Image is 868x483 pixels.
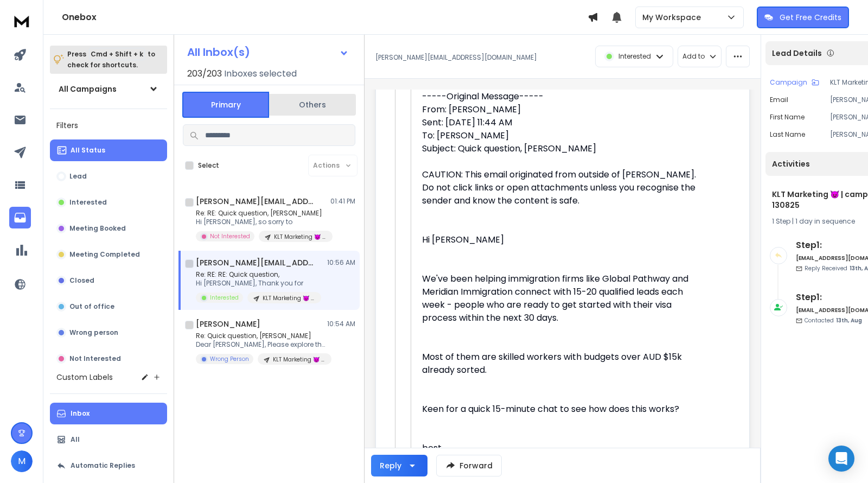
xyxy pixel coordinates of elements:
[11,450,33,472] button: M
[795,217,855,226] span: 1 day in sequence
[196,209,326,218] p: Re: RE: Quick question, [PERSON_NAME]
[770,96,788,104] p: Email
[210,232,250,240] p: Not Interested
[210,294,239,302] p: Interested
[618,52,651,61] p: Interested
[772,217,790,226] span: 1 Step
[273,355,325,364] p: KLT Marketing 😈 | campaign 130825
[69,328,118,337] p: Wrong person
[380,460,401,471] div: Reply
[69,198,107,207] p: Interested
[62,11,588,24] h1: Onebox
[757,7,849,28] button: Get Free Credits
[224,67,297,80] h3: Inboxes selected
[89,48,145,60] span: Cmd + Shift + k
[182,92,269,118] button: Primary
[50,139,167,161] button: All Status
[327,258,355,267] p: 10:56 AM
[50,429,167,450] button: All
[69,302,114,311] p: Out of office
[69,224,126,233] p: Meeting Booked
[196,279,321,288] p: Hi [PERSON_NAME], Thank you for
[196,332,326,340] p: Re: Quick question, [PERSON_NAME]
[682,52,705,61] p: Add to
[196,319,260,329] h1: [PERSON_NAME]
[69,172,87,181] p: Lead
[56,372,113,383] h3: Custom Labels
[187,67,222,80] span: 203 / 203
[196,196,315,207] h1: [PERSON_NAME][EMAIL_ADDRESS][PERSON_NAME][DOMAIN_NAME]
[67,49,155,71] p: Press to check for shortcuts.
[274,233,326,241] p: KLT Marketing 😈 | campaign 130825
[69,250,140,259] p: Meeting Completed
[50,218,167,239] button: Meeting Booked
[71,409,90,418] p: Inbox
[196,340,326,349] p: Dear [PERSON_NAME], Please explore this…. [PERSON_NAME] Australian Migration Consultants [DOMAIN_...
[196,257,315,268] h1: [PERSON_NAME][EMAIL_ADDRESS][DOMAIN_NAME]
[805,316,862,325] p: Contacted
[69,276,94,285] p: Closed
[330,197,355,206] p: 01:41 PM
[210,355,249,363] p: Wrong Person
[198,161,219,170] label: Select
[780,12,841,23] p: Get Free Credits
[263,294,315,302] p: KLT Marketing 😈 | campaign 130825
[642,12,705,23] p: My Workspace
[178,41,358,63] button: All Inbox(s)
[50,455,167,476] button: Automatic Replies
[59,84,117,94] h1: All Campaigns
[770,78,807,87] p: Campaign
[50,296,167,317] button: Out of office
[71,461,135,470] p: Automatic Replies
[836,316,862,325] span: 13th, Aug
[11,11,33,31] img: logo
[50,192,167,213] button: Interested
[50,78,167,100] button: All Campaigns
[69,354,121,363] p: Not Interested
[50,270,167,291] button: Closed
[375,53,537,62] p: [PERSON_NAME][EMAIL_ADDRESS][DOMAIN_NAME]
[770,78,819,87] button: Campaign
[327,320,355,328] p: 10:54 AM
[50,244,167,265] button: Meeting Completed
[50,322,167,344] button: Wrong person
[772,48,822,59] p: Lead Details
[371,455,427,476] button: Reply
[71,435,80,444] p: All
[50,166,167,187] button: Lead
[269,93,356,117] button: Others
[50,118,167,133] h3: Filters
[770,113,805,122] p: First Name
[71,146,105,155] p: All Status
[828,446,854,472] div: Open Intercom Messenger
[50,348,167,370] button: Not Interested
[770,130,805,139] p: Last Name
[50,403,167,424] button: Inbox
[436,455,502,476] button: Forward
[187,47,250,58] h1: All Inbox(s)
[196,270,321,279] p: Re: RE: RE: Quick question,
[196,218,326,226] p: Hi [PERSON_NAME], so sorry to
